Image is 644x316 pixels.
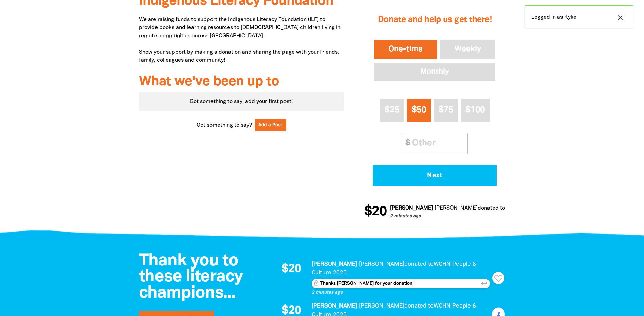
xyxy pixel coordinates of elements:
[255,119,287,131] button: Add a Post
[312,289,490,296] p: 2 minutes ago
[373,165,497,186] button: Pay with Credit Card
[407,133,467,154] input: Other
[139,16,344,64] p: We are raising funds to support the Indigenous Literacy Foundation (ILF) to provide books and lea...
[312,279,490,288] textarea: Thanks [PERSON_NAME] for your donation!
[139,75,344,90] h3: What we've been up to
[439,106,453,114] span: $75
[439,39,497,60] button: Weekly
[505,206,578,211] a: WCHN People & Culture 2025
[359,303,404,309] em: [PERSON_NAME]
[480,280,488,288] i: keyboard_return
[364,205,387,219] span: $20
[373,6,497,34] h2: Donate and help us get there!
[407,99,431,122] button: $50
[373,39,439,60] button: One-time
[312,262,357,267] em: [PERSON_NAME]
[385,106,399,114] span: $25
[479,279,490,288] button: keyboard_return
[139,92,344,111] div: Got something to say, add your first post!
[359,262,404,267] em: [PERSON_NAME]
[434,99,458,122] button: $75
[390,206,433,211] em: [PERSON_NAME]
[404,303,434,309] span: donated to
[382,172,487,179] span: Next
[478,206,505,211] span: donated to
[525,5,633,28] div: Logged in as Kylie
[373,61,497,82] button: Monthly
[380,99,404,122] button: $25
[312,303,357,309] em: [PERSON_NAME]
[390,213,578,220] p: 2 minutes ago
[312,279,319,288] label: Keep this private
[461,99,490,122] button: $100
[364,201,505,230] div: Donation stream
[282,263,301,275] span: $20
[197,121,252,130] span: Got something to say?
[139,92,344,111] div: Paginated content
[465,106,485,114] span: $100
[404,262,434,267] span: donated to
[614,13,626,22] button: close
[435,206,478,211] em: [PERSON_NAME]
[139,253,243,301] span: Thank you to these literacy champions...
[402,133,410,154] span: $
[412,106,426,114] span: $50
[616,14,624,22] i: close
